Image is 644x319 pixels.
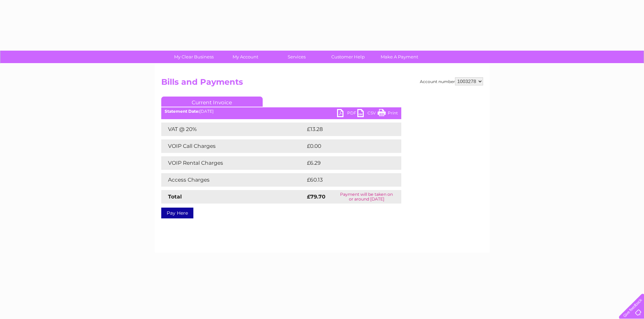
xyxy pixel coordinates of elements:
h2: Bills and Payments [161,77,483,90]
td: £0.00 [305,139,386,153]
td: Payment will be taken on or around [DATE] [332,190,401,204]
td: £13.28 [305,123,387,136]
a: Customer Help [320,51,376,63]
b: Statement Date: [165,109,199,114]
td: £60.13 [305,173,387,187]
a: Pay Here [161,208,193,218]
strong: £79.70 [307,193,326,200]
a: Services [269,51,325,63]
td: VOIP Call Charges [161,139,305,153]
a: My Clear Business [166,51,222,63]
a: My Account [217,51,273,63]
td: VOIP Rental Charges [161,156,305,170]
div: [DATE] [161,109,401,114]
a: Make A Payment [372,51,427,63]
a: Print [378,109,398,119]
strong: Total [168,193,182,200]
a: Current Invoice [161,97,263,107]
td: Access Charges [161,173,305,187]
a: CSV [357,109,378,119]
td: VAT @ 20% [161,123,305,136]
div: Account number [420,77,483,85]
td: £6.29 [305,156,385,170]
a: PDF [337,109,357,119]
